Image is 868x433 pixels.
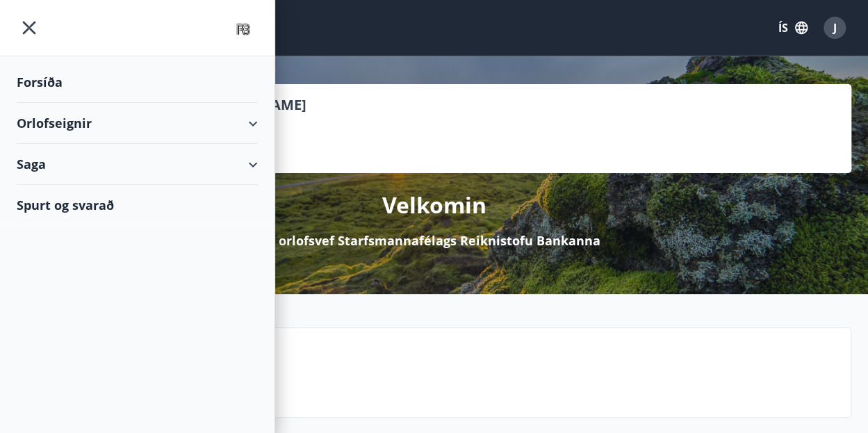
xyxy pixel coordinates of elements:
[119,363,840,386] p: Spurt og svarað
[771,15,815,40] button: ÍS
[17,62,258,103] div: Forsíða
[228,15,258,43] img: union_logo
[17,103,258,144] div: Orlofseignir
[833,20,837,35] span: J
[17,185,258,225] div: Spurt og svarað
[818,11,851,44] button: J
[17,144,258,185] div: Saga
[17,15,42,40] button: menu
[268,231,600,250] p: á orlofsvef Starfsmannafélags Reiknistofu Bankanna
[382,190,486,220] p: Velkomin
